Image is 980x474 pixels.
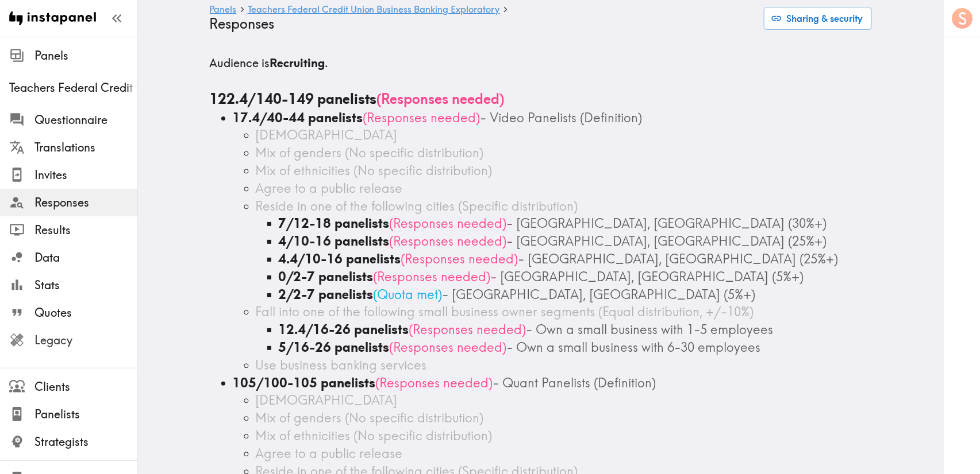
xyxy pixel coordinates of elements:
[256,304,754,320] span: Fall into one of the following small business owner segments (Equal distribution, +/-10%)
[256,445,403,461] span: Agree to a public release
[256,410,484,426] span: Mix of genders (No specific distribution)
[279,233,390,249] b: 4/10-16 panelists
[279,339,390,355] b: 5/16-26 panelists
[279,321,409,337] b: 12.4/16-26 panelists
[279,286,374,302] b: 2/2-7 panelists
[210,5,237,15] a: Panels
[507,215,827,231] span: - [GEOGRAPHIC_DATA], [GEOGRAPHIC_DATA] (30%+)
[279,251,401,267] b: 4.4/10-16 panelists
[34,112,137,128] span: Questionnaire
[443,286,756,302] span: - [GEOGRAPHIC_DATA], [GEOGRAPHIC_DATA] (5%+)
[526,321,774,337] span: - Own a small business with 1-5 employees
[248,5,500,15] a: Teachers Federal Credit Union Business Banking Exploratory
[34,379,137,395] span: Clients
[9,80,137,96] span: Teachers Federal Credit Union Business Banking Exploratory
[374,286,443,302] span: ( Quota met )
[256,162,493,178] span: Mix of ethnicities (No specific distribution)
[34,277,137,293] span: Stats
[233,110,363,126] b: 17.4/40-44 panelists
[390,215,507,231] span: ( Responses needed )
[374,269,491,285] span: ( Responses needed )
[256,145,484,161] span: Mix of genders (No specific distribution)
[518,251,839,267] span: - [GEOGRAPHIC_DATA], [GEOGRAPHIC_DATA] (25%+)
[481,110,643,126] span: - Video Panelists (Definition)
[34,305,137,321] span: Quotes
[34,222,137,238] span: Results
[491,269,804,285] span: - [GEOGRAPHIC_DATA], [GEOGRAPHIC_DATA] (5%+)
[507,339,761,355] span: - Own a small business with 6-30 employees
[390,233,507,249] span: ( Responses needed )
[210,15,755,32] h4: Responses
[210,55,872,71] h5: Audience is .
[401,251,518,267] span: ( Responses needed )
[256,180,403,196] span: Agree to a public release
[279,215,390,231] b: 7/12-18 panelists
[233,375,376,391] b: 105/100-105 panelists
[34,250,137,266] span: Data
[270,56,325,70] b: Recruiting
[764,7,872,30] button: Sharing & security
[34,434,137,450] span: Strategists
[507,233,827,249] span: - [GEOGRAPHIC_DATA], [GEOGRAPHIC_DATA] (25%+)
[34,406,137,422] span: Panelists
[34,167,137,183] span: Invites
[256,357,427,373] span: Use business banking services
[409,321,526,337] span: ( Responses needed )
[256,392,398,408] span: [DEMOGRAPHIC_DATA]
[377,90,505,107] span: ( Responses needed )
[493,375,656,391] span: - Quant Panelists (Definition)
[256,198,578,214] span: Reside in one of the following cities (Specific distribution)
[34,139,137,156] span: Translations
[34,48,137,64] span: Panels
[959,9,967,29] span: S
[34,332,137,348] span: Legacy
[363,110,481,126] span: ( Responses needed )
[210,90,377,107] b: 122.4/140-149 panelists
[951,7,974,30] button: S
[390,339,507,355] span: ( Responses needed )
[34,195,137,211] span: Responses
[279,269,374,285] b: 0/2-7 panelists
[256,127,398,143] span: [DEMOGRAPHIC_DATA]
[256,428,493,444] span: Mix of ethnicities (No specific distribution)
[376,375,493,391] span: ( Responses needed )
